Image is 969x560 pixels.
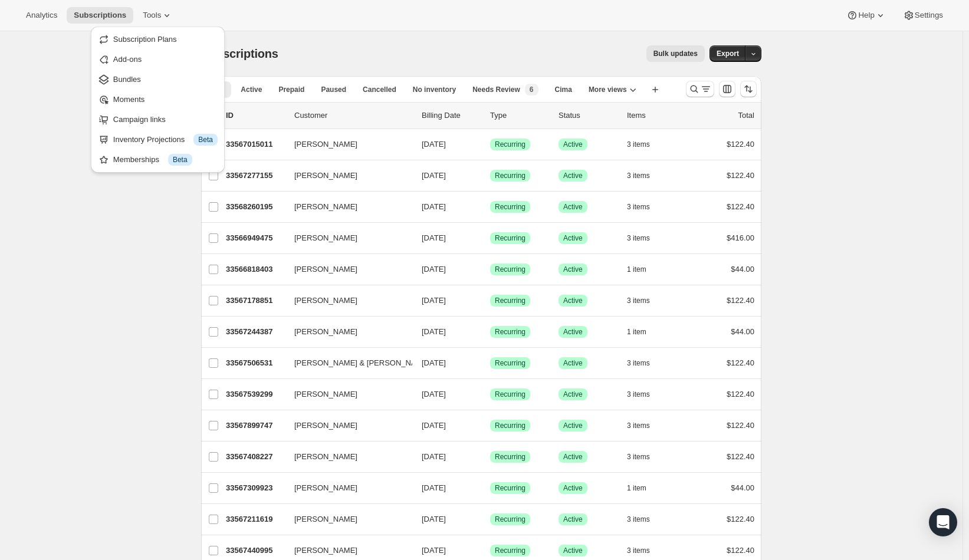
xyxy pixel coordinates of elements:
span: Recurring [495,171,525,180]
span: [DATE] [422,452,446,461]
span: 1 item [627,265,646,274]
span: Active [241,85,262,94]
span: 3 items [627,233,650,243]
button: [PERSON_NAME] [287,166,405,185]
p: 33567244387 [226,326,285,338]
span: $122.40 [727,140,754,149]
button: 3 items [627,542,663,559]
button: Campaign links [94,110,221,129]
button: [PERSON_NAME] [287,135,405,154]
p: 33567178851 [226,295,285,307]
span: Recurring [495,296,525,305]
span: [DATE] [422,202,446,211]
span: [PERSON_NAME] [294,232,357,244]
button: Memberships [94,150,221,169]
span: 1 item [627,483,646,493]
span: Prepaid [278,85,304,94]
p: 33567539299 [226,388,285,400]
span: Active [563,452,583,462]
span: 3 items [627,358,650,368]
button: Bulk updates [646,45,705,62]
span: [PERSON_NAME] [294,139,357,150]
button: 3 items [627,230,663,246]
span: Active [563,483,583,493]
div: Memberships [113,154,218,166]
p: 33567899747 [226,420,285,431]
span: Active [563,296,583,305]
span: [PERSON_NAME] [294,263,357,275]
span: $44.00 [731,327,754,336]
button: Bundles [94,70,221,89]
button: Help [839,7,893,24]
span: $122.40 [727,452,754,461]
div: 33567015011[PERSON_NAME][DATE]SuccessRecurringSuccessActive3 items$122.40 [226,136,754,153]
button: Create new view [646,81,665,98]
span: [PERSON_NAME] [294,482,357,494]
span: $122.40 [727,515,754,523]
span: [DATE] [422,358,446,367]
p: 33567015011 [226,139,285,150]
span: [DATE] [422,265,446,274]
div: 33567178851[PERSON_NAME][DATE]SuccessRecurringSuccessActive3 items$122.40 [226,292,754,309]
button: [PERSON_NAME] [287,385,405,404]
div: 33567309923[PERSON_NAME][DATE]SuccessRecurringSuccessActive1 item$44.00 [226,480,754,496]
button: 3 items [627,386,663,403]
span: Bulk updates [653,49,698,58]
span: [DATE] [422,483,446,492]
span: 3 items [627,421,650,430]
span: Recurring [495,358,525,368]
span: Active [563,140,583,149]
button: Export [709,45,746,62]
div: 33567899747[PERSON_NAME][DATE]SuccessRecurringSuccessActive3 items$122.40 [226,417,754,434]
div: 33567440995[PERSON_NAME][DATE]SuccessRecurringSuccessActive3 items$122.40 [226,542,754,559]
button: [PERSON_NAME] [287,416,405,435]
span: Active [563,515,583,524]
button: Inventory Projections [94,130,221,149]
button: Sort the results [740,81,757,97]
span: Settings [915,11,943,20]
span: [PERSON_NAME] [294,388,357,400]
button: [PERSON_NAME] [287,260,405,279]
span: $122.40 [727,421,754,430]
span: Bundles [113,75,141,84]
span: 3 items [627,296,650,305]
span: Beta [198,135,213,144]
span: [DATE] [422,171,446,180]
span: [PERSON_NAME] [294,545,357,556]
span: Active [563,171,583,180]
button: Tools [136,7,180,24]
span: [DATE] [422,390,446,398]
span: 1 item [627,327,646,337]
span: Recurring [495,233,525,243]
button: [PERSON_NAME] [287,447,405,466]
p: ID [226,110,285,121]
span: Recurring [495,515,525,524]
span: [PERSON_NAME] [294,451,357,463]
button: Subscriptions [67,7,133,24]
div: 33566818403[PERSON_NAME][DATE]SuccessRecurringSuccessActive1 item$44.00 [226,261,754,278]
p: 33567506531 [226,357,285,369]
button: 3 items [627,511,663,528]
span: Subscriptions [74,11,126,20]
span: 3 items [627,202,650,212]
button: 3 items [627,449,663,465]
button: [PERSON_NAME] [287,229,405,248]
span: Export [717,49,739,58]
button: 1 item [627,480,659,496]
p: 33566949475 [226,232,285,244]
button: [PERSON_NAME] [287,541,405,560]
button: Add-ons [94,50,221,69]
span: Subscriptions [201,47,278,60]
div: 33567211619[PERSON_NAME][DATE]SuccessRecurringSuccessActive3 items$122.40 [226,511,754,528]
div: IDCustomerBilling DateTypeStatusItemsTotal [226,110,754,121]
span: 3 items [627,171,650,180]
button: Moments [94,90,221,109]
div: Items [627,110,686,121]
span: $44.00 [731,483,754,492]
span: 3 items [627,452,650,462]
span: Recurring [495,390,525,399]
span: $122.40 [727,171,754,180]
span: $122.40 [727,202,754,211]
span: [DATE] [422,296,446,305]
span: Recurring [495,452,525,462]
